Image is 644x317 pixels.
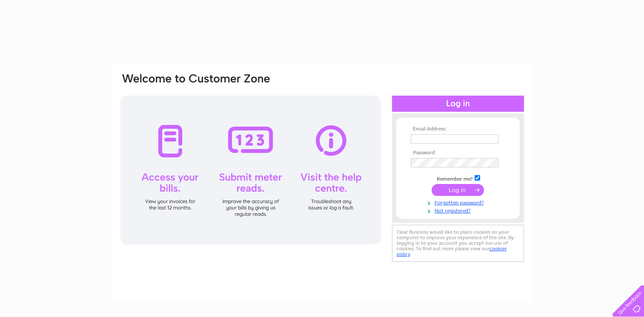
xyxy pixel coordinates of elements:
[411,198,507,206] a: Forgotten password?
[409,126,507,132] th: Email Address:
[409,150,507,156] th: Password:
[432,184,484,196] input: Submit
[411,206,507,214] a: Not registered?
[409,174,507,182] td: Remember me?
[397,246,507,257] a: cookies policy
[392,225,524,262] div: Clear Business would like to place cookies on your computer to improve your experience of the sit...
